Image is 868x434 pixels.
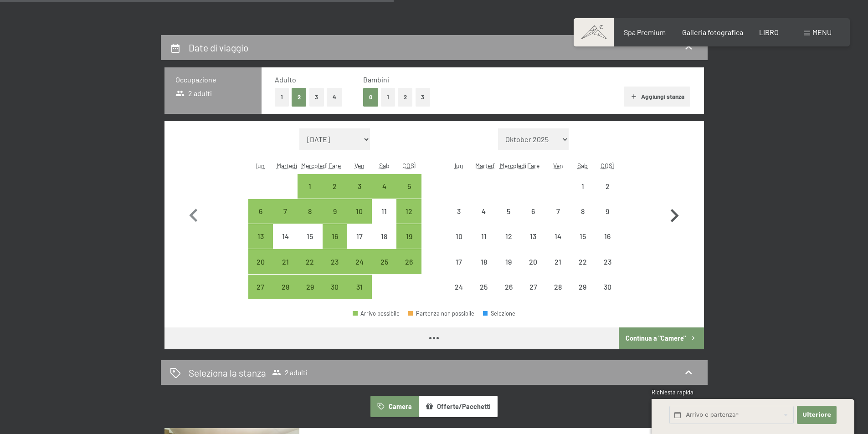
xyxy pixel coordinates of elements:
[624,28,666,36] font: Spa Premium
[416,310,474,317] font: Partenza non possibile
[398,88,413,107] button: 2
[347,224,372,249] div: Ven 17 ott 2025
[527,162,539,169] abbr: Giovedì
[306,282,314,291] font: 29
[180,128,207,300] button: Mese precedente
[257,282,264,291] font: 27
[298,199,322,224] div: Mercoledì 8 ottobre 2025
[447,224,471,249] div: Arrivo non possibile
[545,275,570,299] div: Ven 28 nov 2025
[285,368,308,377] font: 2 adulti
[379,162,390,169] font: Sab
[396,249,421,274] div: Arrivo non possibile
[480,282,488,291] font: 25
[356,207,363,215] font: 10
[457,207,461,215] font: 3
[354,162,365,169] font: Ven
[298,224,322,249] div: Arrivo non possibile
[521,199,545,224] div: Arrivo non possibile
[455,162,463,169] abbr: Lunedi
[606,207,609,215] font: 9
[416,88,431,107] button: 3
[545,249,570,274] div: Ven 21 nov 2025
[555,257,561,266] font: 21
[298,275,322,299] div: Mercoledì 29 ottobre 2025
[545,224,570,249] div: Arrivo non possibile
[570,275,595,299] div: Arrivo non possibile
[331,257,339,266] font: 23
[363,75,389,84] font: Bambini
[581,182,584,190] font: 1
[521,249,545,274] div: Arrivo non possibile
[380,257,388,266] font: 25
[273,224,298,249] div: Martedì 14 ottobre 2025
[472,249,496,274] div: Arrivo non possibile
[570,199,595,224] div: Sabato 8 novembre 2025
[323,249,347,274] div: Gio 23 ott 2025
[298,93,301,101] font: 2
[624,87,690,107] button: Aggiungi stanza
[309,88,324,107] button: 3
[347,249,372,274] div: Ven 24 ott 2025
[175,75,216,84] font: Occupazione
[652,388,693,396] font: Richiesta rapida
[248,275,273,299] div: Lunedì 27 ottobre 2025
[529,257,537,266] font: 20
[347,199,372,224] div: Arrivo non possibile
[273,275,298,299] div: Martedì 28 ottobre 2025
[595,249,620,274] div: Dom 23 nov 2025
[396,174,421,199] div: Arrivo non possibile
[323,249,347,274] div: Arrivo non possibile
[372,199,396,224] div: Sabato 11 ottobre 2025
[577,162,588,169] abbr: Sabato
[356,282,363,291] font: 31
[248,224,273,249] div: Lunedì 13 ottobre 2025
[256,162,265,169] abbr: Lunedi
[396,249,421,274] div: Dom 26 ott 2025
[481,257,487,266] font: 18
[545,199,570,224] div: Arrivo non possibile
[595,174,620,199] div: Dom Nov 02 2025
[372,174,396,199] div: Arrivo non possibile
[323,174,347,199] div: Gio 02 ott 2025
[298,174,322,199] div: Mercoledì 1 ottobre 2025
[482,207,486,215] font: 4
[527,162,539,169] font: Fare
[595,174,620,199] div: Arrivo non possibile
[248,199,273,224] div: lunedì 6 ottobre 2025
[577,162,588,169] font: Sab
[282,232,289,240] font: 14
[323,275,347,299] div: Gio 30 ott 2025
[329,162,341,169] font: Fare
[601,162,614,169] abbr: Domenica
[579,282,586,291] font: 29
[529,282,537,291] font: 27
[308,207,312,215] font: 8
[570,174,595,199] div: Sabato 1 novembre 2025
[496,199,521,224] div: Mercoledì 5 novembre 2025
[379,162,390,169] abbr: Sabato
[472,224,496,249] div: Martedì 11 novembre 2025
[797,406,836,424] button: Ulteriore
[456,257,462,266] font: 17
[323,275,347,299] div: Arrivo non possibile
[347,224,372,249] div: Arrivo non possibile
[333,207,337,215] font: 9
[570,224,595,249] div: Sabato 15 novembre 2025
[396,199,421,224] div: Dom 12 ott 2025
[333,93,336,101] font: 4
[248,275,273,299] div: Arrivo non possibile
[553,162,563,169] abbr: Venerdì
[447,199,471,224] div: Lunedì 3 novembre 2025
[581,207,585,215] font: 8
[604,282,611,291] font: 30
[437,403,491,410] font: Offerte/Pacchetti
[570,249,595,274] div: Arrivo non possibile
[553,162,563,169] font: Ven
[372,249,396,274] div: Sabato 25 ottobre 2025
[372,174,396,199] div: Sabato 4 ottobre 2025
[521,199,545,224] div: Gio 06 nov 2025
[682,28,743,36] font: Galleria fotografica
[406,207,412,215] font: 12
[455,162,463,169] font: lun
